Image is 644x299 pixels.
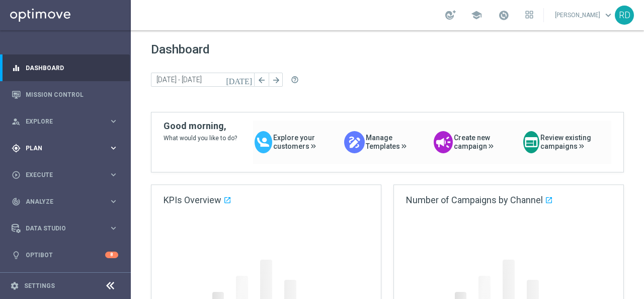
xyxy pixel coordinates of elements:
span: Analyze [26,199,109,205]
a: Optibot [26,242,105,268]
i: keyboard_arrow_right [109,170,118,180]
span: school [471,10,482,21]
a: Mission Control [26,81,118,108]
i: settings [10,281,19,290]
a: Dashboard [26,54,118,81]
button: equalizer Dashboard [11,64,119,72]
i: track_changes [12,197,21,206]
button: Data Studio keyboard_arrow_right [11,224,119,232]
div: 8 [105,252,118,258]
i: lightbulb [12,251,21,260]
div: Execute [12,170,109,180]
span: keyboard_arrow_down [603,10,614,21]
button: Mission Control [11,91,119,99]
span: Execute [26,172,109,178]
div: Mission Control [12,81,118,108]
i: play_circle_outline [12,170,21,180]
button: gps_fixed Plan keyboard_arrow_right [11,144,119,152]
div: Analyze [12,197,109,206]
i: keyboard_arrow_right [109,116,118,126]
div: Data Studio [12,224,109,233]
button: lightbulb Optibot 8 [11,251,119,259]
a: Settings [24,283,55,289]
div: RD [615,6,634,25]
a: [PERSON_NAME]keyboard_arrow_down [554,8,615,23]
button: track_changes Analyze keyboard_arrow_right [11,198,119,206]
span: Plan [26,145,109,151]
span: Data Studio [26,225,109,231]
div: Explore [12,117,109,126]
button: person_search Explore keyboard_arrow_right [11,117,119,126]
span: Explore [26,118,109,125]
i: person_search [12,117,21,126]
div: Optibot [12,242,118,268]
div: Plan [12,144,109,153]
i: equalizer [12,64,21,73]
button: play_circle_outline Execute keyboard_arrow_right [11,171,119,179]
i: gps_fixed [12,144,21,153]
i: keyboard_arrow_right [109,197,118,206]
i: keyboard_arrow_right [109,223,118,233]
i: keyboard_arrow_right [109,143,118,153]
div: Dashboard [12,54,118,81]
